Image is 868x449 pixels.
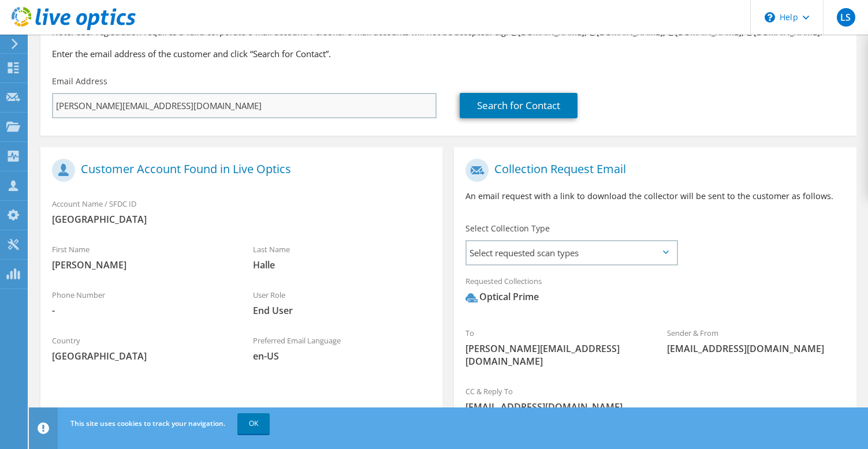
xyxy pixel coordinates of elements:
[465,223,550,234] label: Select Collection Type
[253,259,431,271] span: Halle
[253,304,431,317] span: End User
[70,418,225,428] span: This site uses cookies to track your navigation.
[465,401,844,413] span: [EMAIL_ADDRESS][DOMAIN_NAME]
[765,12,775,23] svg: \n
[52,304,230,317] span: -
[241,328,442,368] div: Preferred Email Language
[465,190,844,203] p: An email request with a link to download the collector will be sent to the customer as follows.
[40,192,442,231] div: Account Name / SFDC ID
[460,93,578,118] a: Search for Contact
[465,342,643,368] span: [PERSON_NAME][EMAIL_ADDRESS][DOMAIN_NAME]
[454,269,856,315] div: Requested Collections
[237,413,270,434] a: OK
[241,283,442,323] div: User Role
[655,321,856,361] div: Sender & From
[52,259,230,271] span: [PERSON_NAME]
[241,237,442,277] div: Last Name
[52,76,107,87] label: Email Address
[40,237,241,277] div: First Name
[52,213,431,226] span: [GEOGRAPHIC_DATA]
[52,350,230,362] span: [GEOGRAPHIC_DATA]
[465,290,539,304] div: Optical Prime
[52,159,425,182] h1: Customer Account Found in Live Optics
[454,379,856,419] div: CC & Reply To
[467,241,676,264] span: Select requested scan types
[40,283,241,323] div: Phone Number
[40,328,241,368] div: Country
[667,342,845,355] span: [EMAIL_ADDRESS][DOMAIN_NAME]
[465,159,839,182] h1: Collection Request Email
[52,47,845,60] h3: Enter the email address of the customer and click “Search for Contact”.
[454,321,655,373] div: To
[253,350,431,362] span: en-US
[837,8,855,27] span: LS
